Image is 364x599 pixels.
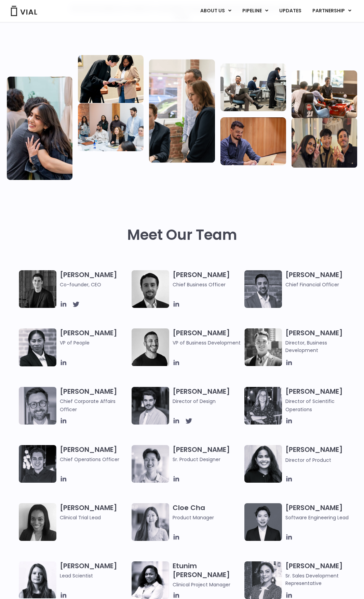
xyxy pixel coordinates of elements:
img: Vial Life [7,77,72,180]
img: Headshot of smiling man named Samir [244,270,282,308]
span: Chief Business Officer [173,281,241,288]
img: Group of 3 people smiling holding up the peace sign [292,118,357,168]
span: Sr. Sales Development Representative [285,572,354,587]
span: Co-founder, CEO [60,281,128,288]
img: Three people working in an office [220,63,286,111]
span: VP of Business Development [173,339,241,347]
img: Group of people playing whirlyball [292,70,357,118]
img: Two people looking at a paper talking. [78,55,144,103]
h3: Etunim [PERSON_NAME] [173,561,241,588]
span: Director of Product [285,457,331,464]
h3: [PERSON_NAME] [285,561,354,587]
h3: Cloe Cha [173,503,241,521]
img: Headshot of smiling man named Josh [19,445,56,483]
img: A black and white photo of a woman smiling. [19,503,56,541]
img: Smiling woman named Gabriella [244,561,282,599]
h3: [PERSON_NAME] [60,270,128,288]
a: UPDATES [274,5,307,17]
span: Software Engineering Lead [285,514,354,521]
img: Catie [19,328,56,366]
a: ABOUT USMenu Toggle [195,5,237,17]
img: Smiling woman named Dhruba [244,445,282,483]
h3: [PERSON_NAME] [285,328,354,354]
span: VP of People [60,339,128,347]
h3: [PERSON_NAME] [285,445,354,464]
img: A black and white photo of a man in a suit holding a vial. [132,270,169,308]
span: Lead Scientist [60,572,128,580]
img: A black and white photo of a smiling man in a suit at ARVO 2023. [244,328,282,366]
span: Product Manager [173,514,241,521]
h3: [PERSON_NAME] [285,387,354,413]
h3: [PERSON_NAME] [60,445,128,463]
span: Director of Scientific Operations [285,398,335,413]
img: A black and white photo of a man in a suit attending a Summit. [19,270,56,308]
span: Chief Operations Officer [60,456,128,463]
img: Brennan [132,445,169,483]
h3: [PERSON_NAME] [60,387,128,413]
img: Man working at a computer [220,117,286,165]
span: Director, Business Development [285,339,354,354]
img: Group of three people standing around a computer looking at the screen [149,59,215,162]
span: Director of Design [173,398,241,405]
img: A black and white photo of a man smiling. [132,328,169,366]
h3: [PERSON_NAME] [285,270,354,288]
h3: [PERSON_NAME] [173,387,241,405]
img: Eight people standing and sitting in an office [78,103,144,151]
h3: [PERSON_NAME] [173,270,241,288]
span: Chief Corporate Affairs Officer [60,398,116,413]
a: PARTNERSHIPMenu Toggle [307,5,357,17]
h3: [PERSON_NAME] [173,445,241,463]
h3: [PERSON_NAME] [60,503,128,521]
span: Clinical Trial Lead [60,514,128,521]
img: Vial Logo [10,6,38,16]
h3: [PERSON_NAME] [285,503,354,521]
span: Clinical Project Manager [173,581,241,588]
h3: [PERSON_NAME] [60,328,128,356]
img: Headshot of smiling woman named Elia [19,561,56,598]
h3: [PERSON_NAME] [173,328,241,347]
img: Headshot of smiling woman named Sarah [244,387,282,425]
img: Paolo-M [19,387,56,425]
img: Headshot of smiling man named Albert [132,387,169,425]
h3: [PERSON_NAME] [60,561,128,580]
span: Chief Financial Officer [285,281,354,288]
img: Cloe [132,503,169,541]
a: PIPELINEMenu Toggle [237,5,273,17]
img: Image of smiling woman named Etunim [132,561,169,599]
span: Sr. Product Designer [173,456,241,463]
h2: Meet Our Team [127,227,237,243]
